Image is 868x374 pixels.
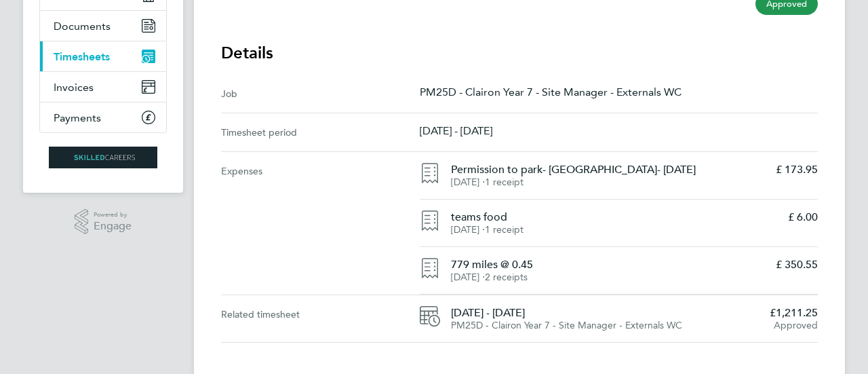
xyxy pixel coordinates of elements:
img: skilledcareers-logo-retina.png [49,147,157,168]
h4: teams food [451,210,777,224]
a: Timesheets [40,41,166,71]
a: Powered byEngage [75,209,132,235]
span: Powered by [94,209,132,221]
span: Documents [54,20,111,33]
span: [DATE] - [DATE] [451,306,759,320]
span: 1 receipt [485,224,524,236]
div: Related timesheet [221,306,420,331]
p: £ 6.00 [788,210,818,224]
span: 2 receipts [485,272,528,283]
span: PM25D - Clairon Year 7 - Site Manager - Externals WC [451,320,682,331]
p: £ 173.95 [776,163,818,176]
a: Invoices [40,72,166,102]
span: [DATE] ⋅ [451,272,485,283]
div: Expenses [221,152,420,295]
span: Engage [94,221,132,232]
span: £1,211.25 [770,306,818,320]
a: Go to home page [39,147,167,168]
div: Timesheet period [221,124,420,141]
p: PM25D - Clairon Year 7 - Site Manager - Externals WC [420,86,818,98]
p: £ 350.55 [776,258,818,272]
p: [DATE] - [DATE] [420,124,818,137]
span: 1 receipt [485,176,524,188]
span: Timesheets [54,50,110,63]
span: Payments [54,111,101,124]
span: Invoices [54,81,94,94]
a: Payments [40,102,166,132]
a: [DATE] - [DATE]PM25D - Clairon Year 7 - Site Manager - Externals WC£1,211.25Approved [420,306,818,331]
span: [DATE] ⋅ [451,224,485,236]
span: [DATE] ⋅ [451,176,485,188]
a: Documents [40,11,166,41]
h4: 779 miles @ 0.45 [451,258,765,272]
span: Approved [774,320,818,331]
h4: Permission to park- [GEOGRAPHIC_DATA]- [DATE] [451,163,765,176]
div: Job [221,86,420,102]
h3: Details [221,42,818,64]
